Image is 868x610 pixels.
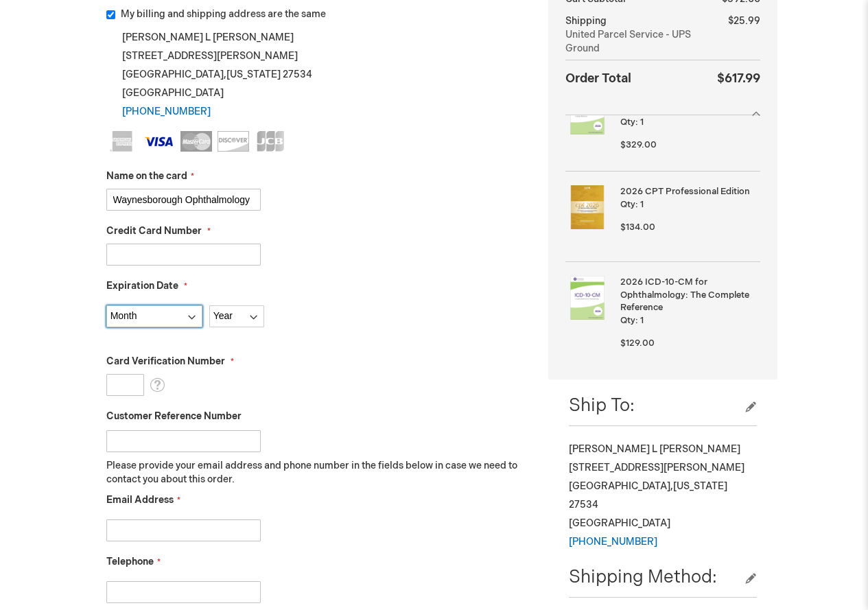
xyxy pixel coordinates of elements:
[106,374,144,396] input: Card Verification Number
[620,185,756,198] strong: 2026 CPT Professional Edition
[106,355,225,367] span: Card Verification Number
[226,69,281,80] span: [US_STATE]
[640,117,644,128] span: 1
[569,440,756,551] div: [PERSON_NAME] L [PERSON_NAME] [STREET_ADDRESS][PERSON_NAME] [GEOGRAPHIC_DATA] , 27534 [GEOGRAPHIC...
[620,315,635,326] span: Qty
[255,131,286,152] img: JCB
[620,117,635,128] span: Qty
[106,494,174,506] span: Email Address
[640,199,644,210] span: 1
[180,131,212,152] img: MasterCard
[620,199,635,210] span: Qty
[106,244,261,266] input: Credit Card Number
[717,71,760,86] span: $617.99
[569,395,635,417] span: Ship To:
[565,185,609,229] img: 2026 CPT Professional Edition
[143,131,175,152] img: Visa
[620,139,657,150] span: $329.00
[106,459,528,486] p: Please provide your email address and phone number in the fields below in case we need to contact...
[106,28,528,121] div: [PERSON_NAME] L [PERSON_NAME] [STREET_ADDRESS][PERSON_NAME] [GEOGRAPHIC_DATA] , 27534 [GEOGRAPHIC...
[565,15,607,27] span: Shipping
[106,410,242,422] span: Customer Reference Number
[106,131,138,152] img: American Express
[620,222,655,233] span: $134.00
[121,8,326,20] span: My billing and shipping address are the same
[620,276,756,314] strong: 2026 ICD-10-CM for Ophthalmology: The Complete Reference
[640,315,644,326] span: 1
[620,338,655,349] span: $129.00
[728,15,760,27] span: $25.99
[106,225,202,237] span: Credit Card Number
[122,106,211,117] a: [PHONE_NUMBER]
[106,170,187,182] span: Name on the card
[565,276,609,320] img: 2026 ICD-10-CM for Ophthalmology: The Complete Reference
[569,567,717,588] span: Shipping Method:
[106,556,154,567] span: Telephone
[565,68,631,88] strong: Order Total
[106,280,178,292] span: Expiration Date
[218,131,249,152] img: Discover
[569,536,657,548] a: [PHONE_NUMBER]
[673,480,727,492] span: [US_STATE]
[565,28,712,56] span: United Parcel Service - UPS Ground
